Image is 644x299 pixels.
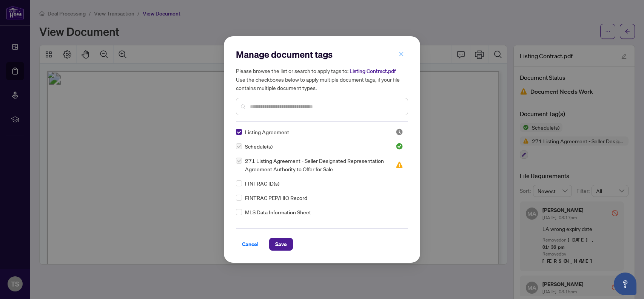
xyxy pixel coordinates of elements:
[275,238,287,250] span: Save
[83,45,127,50] div: Keywords by Traffic
[396,128,403,136] span: Pending Review
[396,143,403,150] img: status
[245,156,387,173] span: 271 Listing Agreement - Seller Designated Representation Agreement Authority to Offer for Sale
[245,128,289,136] span: Listing Agreement
[12,20,18,26] img: website_grey.svg
[21,12,37,18] div: v 4.0.25
[29,45,68,50] div: Domain Overview
[396,143,403,150] span: Approved
[245,208,311,216] span: MLS Data Information Sheet
[614,273,636,295] button: Open asap
[245,142,273,150] span: Schedule(s)
[396,128,403,136] img: status
[399,51,404,57] span: close
[245,179,279,187] span: FINTRAC ID(s)
[396,161,403,169] img: status
[236,48,408,60] h2: Manage document tags
[350,68,396,74] span: Listing Contract.pdf
[75,44,81,50] img: tab_keywords_by_traffic_grey.svg
[236,238,265,251] button: Cancel
[245,194,307,202] span: FINTRAC PEP/HIO Record
[236,67,408,92] h5: Please browse the list or search to apply tags to: Use the checkboxes below to apply multiple doc...
[20,44,26,50] img: tab_domain_overview_orange.svg
[242,238,259,250] span: Cancel
[12,12,18,18] img: logo_orange.svg
[20,20,125,26] div: Domain: [PERSON_NAME][DOMAIN_NAME]
[396,161,403,169] span: Needs Work
[269,238,293,251] button: Save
